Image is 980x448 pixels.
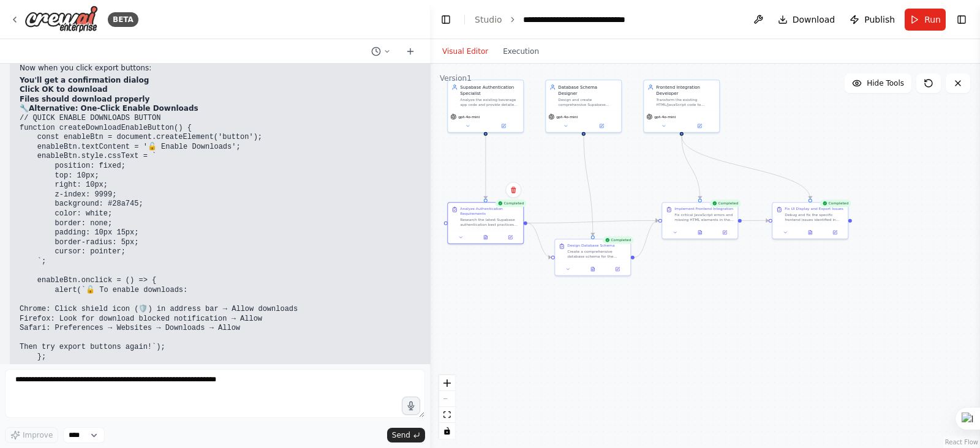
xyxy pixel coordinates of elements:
[460,206,519,216] div: Analyze Authentication Requirements
[558,84,617,96] div: Database Schema Designer
[864,13,895,26] span: Publish
[785,206,843,211] div: Fix UI Display and Export Issues
[567,249,627,259] div: Create a comprehensive database schema for the beverage tracking application based on the current...
[527,217,658,226] g: Edge from f55dffbe-c0e1-446f-9d26-ccaeb843ea5d to beeaf0f3-5d26-4f0b-90cb-be890c5ec606
[475,15,502,24] a: Studio
[439,375,455,391] button: zoom in
[793,13,835,26] span: Download
[945,439,978,446] a: React Flow attribution
[682,122,717,130] button: Open in side panel
[460,84,519,96] div: Supabase Authentication Specialist
[567,243,614,248] div: Design Database Schema
[772,202,848,239] div: CompletedFix UI Display and Export IssuesDebug and fix the specific frontend issues identified in...
[527,220,551,260] g: Edge from f55dffbe-c0e1-446f-9d26-ccaeb843ea5d to b818a832-4ac4-490f-b669-1f3bcf8d3789
[447,202,524,244] div: CompletedAnalyze Authentication RequirementsResearch the latest Supabase authentication best prac...
[29,104,198,113] strong: Alternative: One-Click Enable Downloads
[785,212,844,222] div: Debug and fix the specific frontend issues identified in testing: 1. AI insights are being genera...
[486,122,521,130] button: Open in side panel
[473,234,499,241] button: View output
[475,13,661,26] nav: breadcrumb
[797,229,823,236] button: View output
[496,44,546,59] button: Execution
[439,375,455,439] div: React Flow controls
[603,236,634,244] div: Completed
[581,130,596,236] g: Edge from cbfb89a7-fffc-40a5-b662-1aa7c1dae29a to b818a832-4ac4-490f-b669-1f3bcf8d3789
[742,217,769,223] g: Edge from beeaf0f3-5d26-4f0b-90cb-be890c5ec606 to 1a80ff44-8825-4889-8e61-aaf09bc64521
[5,427,58,443] button: Improve
[460,217,519,227] div: Research the latest Supabase authentication best practices and analyze the current beverage app c...
[867,78,904,88] span: Hide Tools
[439,423,455,439] button: toggle interactivity
[545,80,622,133] div: Database Schema DesignerDesign and create comprehensive Supabase database schema for the beverage...
[656,97,715,107] div: Transform the existing HTML/JavaScript code to integrate with real Supabase data, replace hardcod...
[905,9,946,31] button: Run
[584,122,619,130] button: Open in side panel
[387,428,425,442] button: Send
[687,229,713,236] button: View output
[437,11,454,28] button: Hide left sidebar
[820,200,851,207] div: Completed
[23,430,53,440] span: Improve
[440,73,472,83] div: Version 1
[460,97,519,107] div: Analyze the existing beverage app code and provide detailed implementation guidance for integrati...
[435,44,496,59] button: Visual Editor
[392,430,410,440] span: Send
[366,44,396,59] button: Switch to previous chat
[108,12,138,27] div: BETA
[447,80,524,133] div: Supabase Authentication SpecialistAnalyze the existing beverage app code and provide detailed imp...
[24,6,98,33] img: Logo
[924,13,941,26] span: Run
[661,202,738,239] div: CompletedImplement Frontend IntegrationFix critical JavaScript errors and missing HTML elements i...
[635,217,658,260] g: Edge from b818a832-4ac4-490f-b669-1f3bcf8d3789 to beeaf0f3-5d26-4f0b-90cb-be890c5ec606
[496,200,527,207] div: Completed
[20,64,655,73] p: Now when you click export buttons:
[679,136,813,199] g: Edge from 079c17eb-e922-49c3-8727-e06f71a82dfd to 1a80ff44-8825-4889-8e61-aaf09bc64521
[654,114,676,119] span: gpt-4o-mini
[458,114,480,119] span: gpt-4o-mini
[714,229,735,236] button: Open in side panel
[953,11,970,28] button: Show right sidebar
[558,97,617,107] div: Design and create comprehensive Supabase database schema for the beverage tracking application, i...
[824,229,845,236] button: Open in side panel
[674,206,733,211] div: Implement Frontend Integration
[500,234,521,241] button: Open in side panel
[556,114,578,119] span: gpt-4o-mini
[679,136,703,199] g: Edge from 079c17eb-e922-49c3-8727-e06f71a82dfd to beeaf0f3-5d26-4f0b-90cb-be890c5ec606
[845,9,900,31] button: Publish
[483,136,489,199] g: Edge from fee11bdf-898b-40de-bab1-e6683a76615b to f55dffbe-c0e1-446f-9d26-ccaeb843ea5d
[20,95,149,103] strong: Files should download properly
[505,182,521,198] button: Delete node
[20,76,149,84] strong: You'll get a confirmation dialog
[20,85,108,94] strong: Click OK to download
[20,104,655,114] h2: 🔧
[554,239,631,276] div: CompletedDesign Database SchemaCreate a comprehensive database schema for the beverage tracking a...
[773,9,840,31] button: Download
[20,114,298,428] code: // QUICK ENABLE DOWNLOADS BUTTON function createDownloadEnableButton() { const enableBtn = docume...
[710,200,741,207] div: Completed
[643,80,720,133] div: Frontend Integration DeveloperTransform the existing HTML/JavaScript code to integrate with real ...
[401,44,420,59] button: Start a new chat
[845,73,911,93] button: Hide Tools
[656,84,715,96] div: Frontend Integration Developer
[439,407,455,423] button: fit view
[607,266,628,273] button: Open in side panel
[580,266,606,273] button: View output
[402,397,420,415] button: Click to speak your automation idea
[674,212,734,222] div: Fix critical JavaScript errors and missing HTML elements in the beverage app. The entire applicat...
